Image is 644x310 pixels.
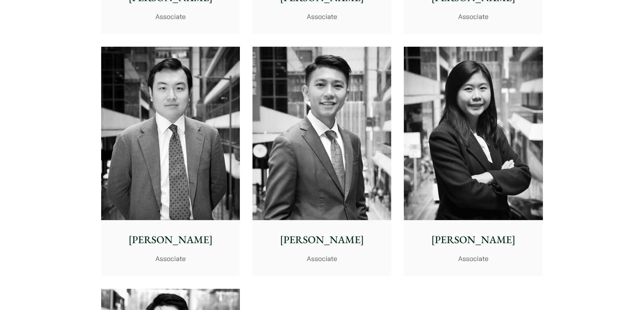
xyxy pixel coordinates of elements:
a: [PERSON_NAME] Associate [404,47,542,276]
p: Associate [258,254,385,264]
p: [PERSON_NAME] [410,232,537,248]
p: Associate [410,254,537,264]
a: [PERSON_NAME] Associate [252,47,391,276]
p: Associate [258,12,385,22]
p: Associate [107,254,234,264]
p: [PERSON_NAME] [258,232,385,248]
p: Associate [107,12,234,22]
p: Associate [410,12,537,22]
a: [PERSON_NAME] Associate [101,47,240,276]
p: [PERSON_NAME] [107,232,234,248]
